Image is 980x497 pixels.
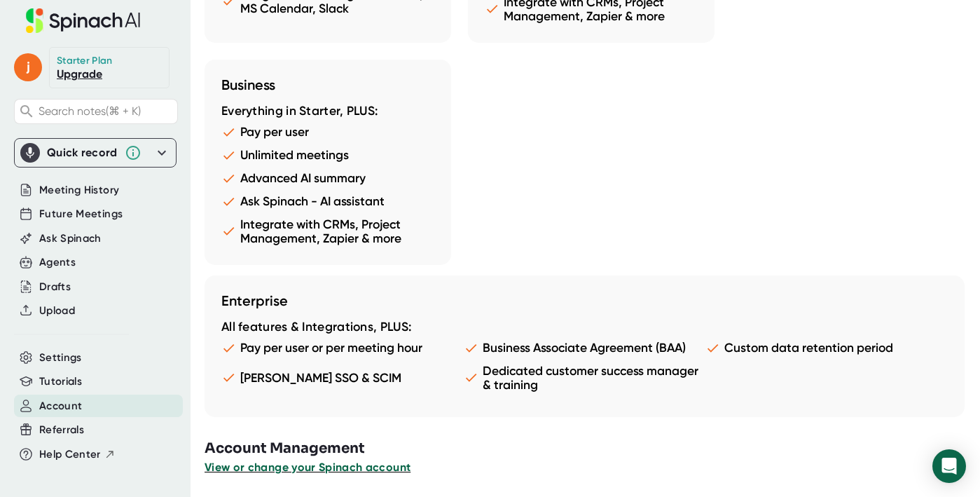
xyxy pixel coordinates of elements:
li: Pay per user or per meeting hour [221,341,464,355]
button: Agents [39,254,76,271]
button: Help Center [39,447,116,463]
button: Settings [39,350,82,366]
li: Advanced AI summary [221,171,434,186]
h3: Business [221,76,434,93]
h3: Account Management [205,438,980,459]
button: Referrals [39,422,84,438]
div: Quick record [47,146,118,160]
li: Unlimited meetings [221,148,434,163]
li: Dedicated customer success manager & training [464,364,706,392]
li: Business Associate Agreement (BAA) [464,341,706,355]
div: Everything in Starter, PLUS: [221,104,434,119]
li: Ask Spinach - AI assistant [221,194,434,209]
button: Future Meetings [39,206,123,222]
li: Integrate with CRMs, Project Management, Zapier & more [221,217,434,245]
li: Custom data retention period [705,341,948,355]
div: All features & Integrations, PLUS: [221,320,948,335]
button: Upload [39,303,75,319]
a: Upgrade [57,67,102,81]
button: Ask Spinach [39,231,102,247]
button: Meeting History [39,182,119,198]
span: Search notes (⌘ + K) [39,104,141,118]
span: Help Center [39,447,101,463]
button: Account [39,398,82,414]
button: Drafts [39,279,71,295]
span: View or change your Spinach account [205,461,410,474]
li: Pay per user [221,125,434,139]
li: [PERSON_NAME] SSO & SCIM [221,364,464,392]
div: Starter Plan [57,55,113,67]
span: j [14,53,42,81]
div: Quick record [20,139,170,167]
button: Tutorials [39,374,82,390]
div: Open Intercom Messenger [932,449,966,483]
h3: Enterprise [221,292,948,309]
button: View or change your Spinach account [205,459,410,476]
